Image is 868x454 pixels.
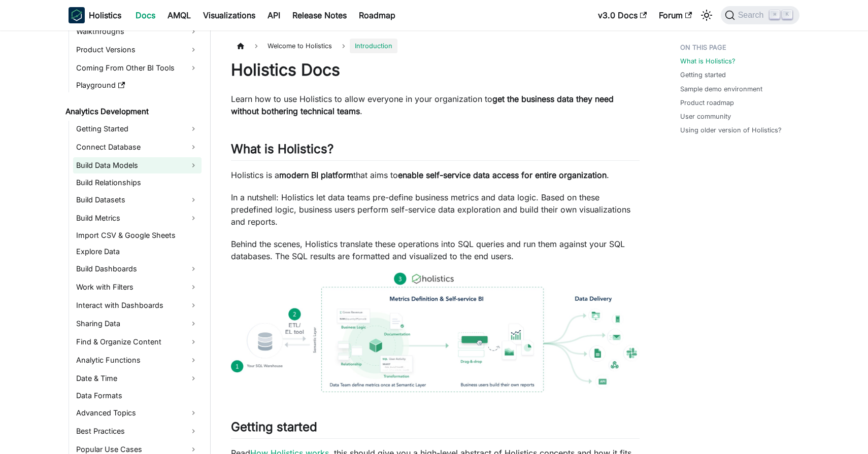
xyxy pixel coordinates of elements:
[279,170,353,180] strong: modern BI platform
[353,7,402,23] a: Roadmap
[62,104,202,119] a: Analytics Development
[680,84,762,94] a: Sample demo environment
[73,176,202,190] a: Build Relationships
[680,56,736,66] a: What is Holistics?
[231,191,640,228] p: In a nutshell: Holistics let data teams pre-define business metrics and data logic. Based on thes...
[73,121,202,137] a: Getting Started
[262,39,337,53] span: Welcome to Holistics
[231,272,640,392] img: How Holistics fits in your Data Stack
[73,157,202,173] a: Build Data Models
[782,10,792,19] kbd: K
[73,352,202,368] a: Analytic Functions
[73,334,202,350] a: Find & Organize Content
[350,39,397,53] span: Introduction
[73,23,202,40] a: Walkthroughs
[73,261,202,277] a: Build Dashboards
[73,405,202,421] a: Advanced Topics
[73,245,202,259] a: Explore Data
[73,423,202,439] a: Best Practices
[231,142,640,161] h2: What is Holistics?
[698,7,715,23] button: Switch between dark and light mode (currently light mode)
[231,60,640,80] h1: Holistics Docs
[680,98,734,108] a: Product roadmap
[231,39,640,53] nav: Breadcrumbs
[231,238,640,262] p: Behind the scenes, Holistics translate these operations into SQL queries and run them against you...
[73,139,202,155] a: Connect Database
[69,7,85,23] img: Holistics
[73,78,202,92] a: Playground
[73,297,202,313] a: Interact with Dashboards
[73,279,202,295] a: Work with Filters
[73,389,202,403] a: Data Formats
[73,42,202,58] a: Product Versions
[680,112,731,121] a: User community
[721,6,799,24] button: Search (Command+K)
[231,169,640,181] p: Holistics is a that aims to .
[58,30,211,454] nav: Docs sidebar
[69,7,121,23] a: HolisticsHolistics
[680,70,726,80] a: Getting started
[231,420,640,439] h2: Getting started
[73,60,202,76] a: Coming From Other BI Tools
[73,370,202,387] a: Date & Time
[735,11,770,20] span: Search
[73,192,202,208] a: Build Datasets
[398,170,607,180] strong: enable self-service data access for entire organization
[197,7,261,23] a: Visualizations
[73,316,202,332] a: Sharing Data
[89,9,121,21] b: Holistics
[129,7,161,23] a: Docs
[73,210,202,226] a: Build Metrics
[770,10,780,19] kbd: ⌘
[680,125,782,135] a: Using older version of Holistics?
[73,228,202,242] a: Import CSV & Google Sheets
[261,7,286,23] a: API
[231,39,250,53] a: Home page
[653,7,698,23] a: Forum
[161,7,197,23] a: AMQL
[592,7,653,23] a: v3.0 Docs
[231,93,640,117] p: Learn how to use Holistics to allow everyone in your organization to .
[286,7,353,23] a: Release Notes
